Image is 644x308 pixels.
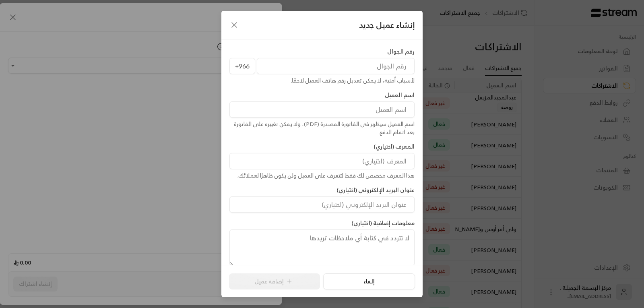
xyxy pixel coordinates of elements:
label: عنوان البريد الإلكتروني (اختياري) [336,186,415,194]
label: معلومات إضافية (اختياري) [351,219,415,227]
input: المعرف (اختياري) [229,153,415,169]
span: +966 [229,58,255,74]
label: المعرف (اختياري) [374,143,415,151]
label: اسم العميل [385,91,415,99]
label: رقم الجوال [387,48,415,56]
div: هذا المعرف مخصص لك فقط لتتعرف على العميل ولن يكون ظاهرًا لعملائك. [229,172,415,180]
button: إلغاء [323,273,415,289]
div: لأسباب أمنية، لا يمكن تعديل رقم هاتف العميل لاحقًا. [229,76,415,85]
input: عنوان البريد الإلكتروني (اختياري) [229,196,415,213]
span: إنشاء عميل جديد [359,19,415,31]
input: اسم العميل [229,101,415,118]
input: رقم الجوال [257,58,415,74]
div: اسم العميل سيظهر في الفاتورة المصدرة (PDF)، ولا يمكن تغييره على الفاتورة بعد اتمام الدفع. [229,120,415,136]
